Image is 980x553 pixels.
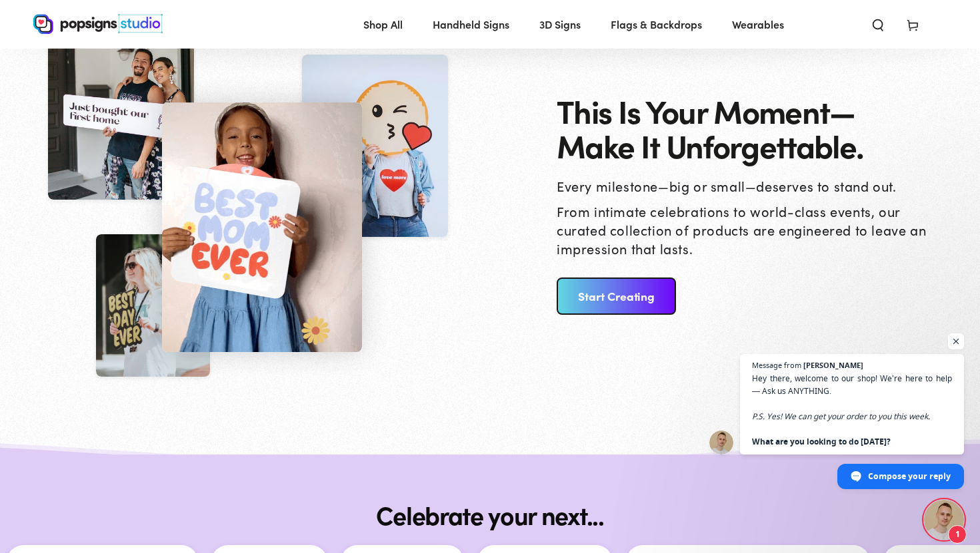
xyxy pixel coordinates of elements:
a: Open chat [924,500,964,540]
summary: Search our site [861,9,895,39]
a: 3D Signs [529,7,591,42]
h2: This Is Your Moment— Make It Unforgettable. [557,93,930,163]
span: Message from [752,361,801,369]
span: Hey there, welcome to our shop! We're here to help — Ask us ANYTHING. [752,372,952,448]
a: Wearables [722,7,794,42]
span: Shop All [363,15,403,34]
span: [PERSON_NAME] [803,361,863,369]
a: Shop All [353,7,413,42]
span: Handheld Signs [433,15,509,34]
span: Compose your reply [868,464,951,488]
span: Flags & Backdrops [611,15,702,34]
span: 3D Signs [539,15,581,34]
a: Handheld Signs [423,7,519,42]
span: Wearables [732,15,784,34]
a: Start Creating [557,277,676,315]
a: Flags & Backdrops [601,7,712,42]
p: Every milestone—big or small—deserves to stand out. [557,176,930,195]
span: 1 [948,525,967,544]
p: From intimate celebrations to world-class events, our curated collection of products are engineer... [557,202,930,258]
